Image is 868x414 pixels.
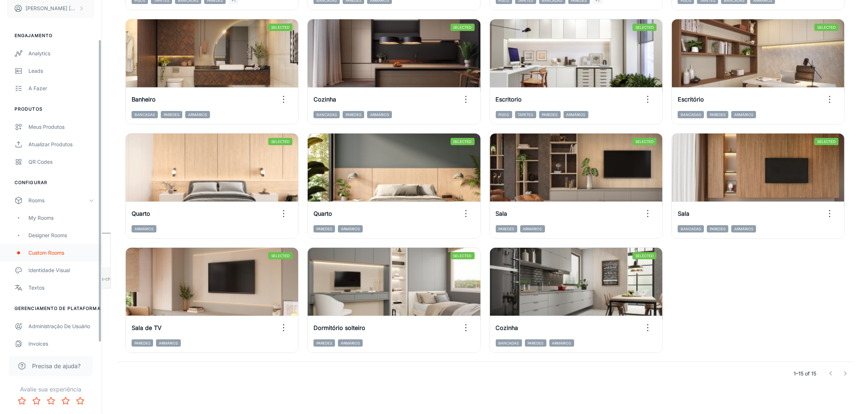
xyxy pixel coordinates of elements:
[29,394,44,408] button: Rate 2 star
[451,138,475,145] span: Selected
[44,394,58,408] button: Rate 3 star
[496,111,512,118] span: Pisos
[28,67,94,75] div: Leads
[451,24,475,31] span: Selected
[28,84,94,92] div: A fazer
[496,225,517,232] span: Paredes
[338,339,363,347] span: Armários
[38,43,56,48] div: Domínio
[731,225,756,232] span: Armários
[28,140,94,148] div: Atualizar produtos
[26,4,77,12] p: [PERSON_NAME] [PERSON_NAME]
[30,42,36,48] img: tab_domain_overview_orange.svg
[520,225,545,232] span: Armários
[132,225,156,232] span: Armários
[539,111,561,118] span: Paredes
[28,266,94,274] div: Identidade Visual
[731,111,756,118] span: Armários
[515,111,536,118] span: Tapetes
[20,12,36,17] div: v 4.0.25
[28,123,94,131] div: Meus Produtos
[314,323,365,332] h6: Dormitório solteiro
[58,394,73,408] button: Rate 4 star
[678,209,689,218] h6: Sala
[814,138,838,145] span: Selected
[28,284,94,292] div: Textos
[707,111,728,118] span: Paredes
[678,111,704,118] span: Bancadas
[28,249,94,257] div: Custom Rooms
[367,111,392,118] span: Armários
[268,138,292,145] span: Selected
[496,95,522,104] h6: Escritorio
[525,339,546,347] span: Paredes
[632,24,657,31] span: Selected
[28,158,94,166] div: QR Codes
[678,225,704,232] span: Bancadas
[132,95,156,104] h6: Banheiro
[314,95,336,104] h6: Cozinha
[338,225,363,232] span: Armários
[268,252,292,259] span: Selected
[28,49,94,57] div: Analytics
[794,370,816,378] p: 1–15 of 15
[814,24,838,31] span: Selected
[28,196,89,204] div: Rooms
[132,323,161,332] h6: Sala de TV
[549,339,574,347] span: Armários
[77,42,83,48] img: tab_keywords_by_traffic_grey.svg
[451,252,475,259] span: Selected
[6,385,96,394] p: Avalie sua experiência
[28,340,94,348] div: Invoices
[85,43,117,48] div: Palavras-chave
[12,19,17,25] img: website_grey.svg
[314,111,340,118] span: Bancadas
[28,231,94,239] div: Designer Rooms
[678,95,704,104] h6: Escritório
[496,339,522,347] span: Bancadas
[707,225,728,232] span: Paredes
[73,394,87,408] button: Rate 5 star
[314,209,332,218] h6: Quarto
[632,252,657,259] span: Selected
[564,111,588,118] span: Armários
[28,214,94,222] div: My Rooms
[132,111,158,118] span: Bancadas
[314,225,335,232] span: Paredes
[28,322,94,330] div: Administração de Usuário
[161,111,182,118] span: Paredes
[19,19,82,25] div: Domínio: [DOMAIN_NAME]
[343,111,364,118] span: Paredes
[132,339,153,347] span: Paredes
[132,209,150,218] h6: Quarto
[185,111,210,118] span: Armários
[15,394,29,408] button: Rate 1 star
[32,362,81,370] span: Precisa de ajuda?
[496,323,518,332] h6: Cozinha
[632,138,657,145] span: Selected
[314,339,335,347] span: Paredes
[268,24,292,31] span: Selected
[156,339,181,347] span: Armários
[12,12,17,17] img: logo_orange.svg
[496,209,507,218] h6: Sala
